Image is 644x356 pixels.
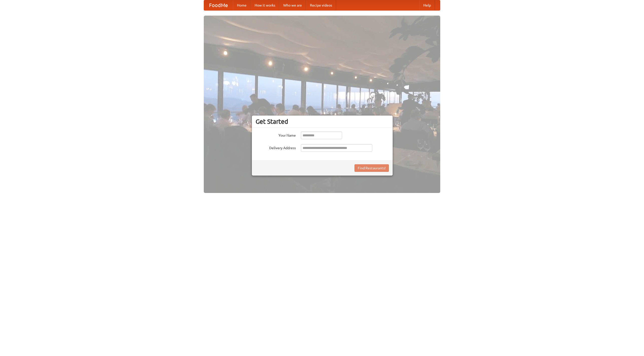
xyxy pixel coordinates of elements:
label: Your Name [256,132,296,138]
a: Home [233,0,251,10]
button: Find Restaurants! [354,164,389,172]
a: Help [419,0,435,10]
h3: Get Started [256,118,389,125]
a: Recipe videos [306,0,336,10]
a: Who we are [279,0,306,10]
a: FoodMe [204,0,233,10]
label: Delivery Address [256,144,296,150]
a: How it works [251,0,279,10]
